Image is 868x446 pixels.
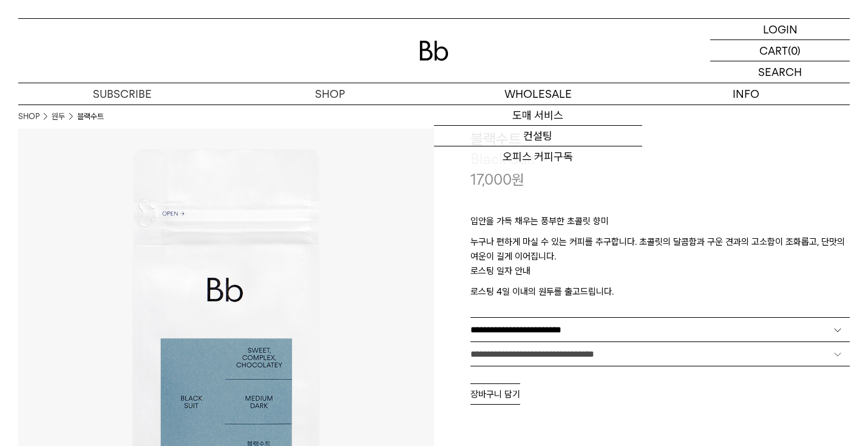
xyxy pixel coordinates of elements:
p: WHOLESALE [434,83,642,105]
p: LOGIN [763,19,798,39]
a: 도매 서비스 [434,105,642,126]
button: 장바구니 담기 [470,383,520,405]
a: CART (0) [710,40,850,61]
p: 로스팅 4일 이내의 원두를 출고드립니다. [470,284,850,299]
a: LOGIN [710,19,850,40]
a: SHOP [18,111,39,123]
a: 컨설팅 [434,126,642,146]
span: 원 [512,171,524,188]
p: 로스팅 일자 안내 [470,264,850,284]
p: 누구나 편하게 마실 수 있는 커피를 추구합니다. 초콜릿의 달콤함과 구운 견과의 고소함이 조화롭고, 단맛의 여운이 길게 이어집니다. [470,235,850,264]
p: SEARCH [758,61,802,83]
li: 블랙수트 [77,111,104,123]
a: SHOP [226,83,435,105]
a: 오피스 커피구독 [434,146,642,167]
p: 17,000 [470,170,524,190]
p: Black Suit [470,149,850,170]
p: INFO [642,83,850,105]
img: 로고 [419,41,449,61]
h3: 블랙수트 [470,129,850,149]
p: 입안을 가득 채우는 풍부한 초콜릿 향미 [470,214,850,235]
a: 원두 [52,111,65,123]
a: SUBSCRIBE [18,83,226,105]
p: (0) [788,40,801,61]
p: CART [759,40,788,61]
